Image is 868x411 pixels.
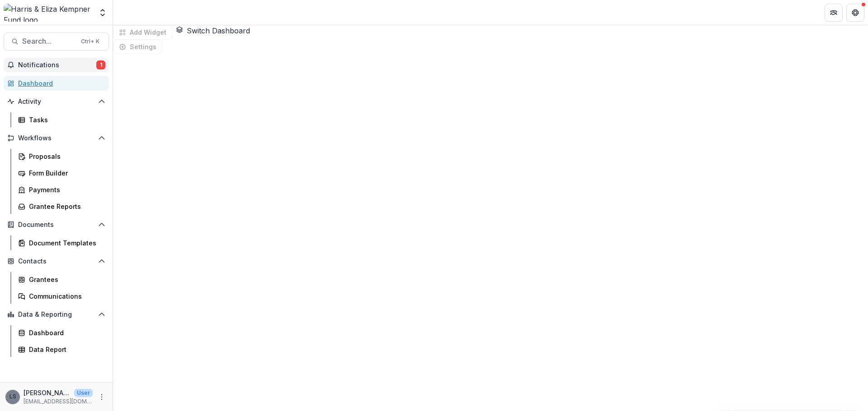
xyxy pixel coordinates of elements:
button: Open Documents [4,217,109,232]
a: Dashboard [4,76,109,91]
img: Harris & Eliza Kempner Fund logo [4,4,93,22]
button: Open entity switcher [96,4,109,22]
span: Workflows [18,134,94,142]
a: Communications [14,289,109,304]
a: Grantees [14,272,109,287]
div: Document Templates [29,238,102,248]
div: Grantee Reports [29,202,102,211]
div: Dashboard [29,328,102,337]
a: Dashboard [14,325,109,340]
span: Search... [22,37,75,46]
button: Add Widget [113,25,172,40]
span: Documents [18,221,94,229]
span: Data & Reporting [18,311,94,319]
button: Open Workflows [4,131,109,145]
p: [EMAIL_ADDRESS][DOMAIN_NAME] [24,397,93,406]
div: Dashboard [18,79,102,88]
a: Form Builder [14,166,109,180]
a: Payments [14,182,109,197]
span: Contacts [18,258,94,265]
a: Document Templates [14,236,109,250]
a: Grantee Reports [14,199,109,214]
p: User [74,389,93,397]
span: Notifications [18,61,96,69]
div: Tasks [29,115,102,125]
button: Open Activity [4,94,109,109]
button: Open Data & Reporting [4,307,109,322]
div: Payments [29,185,102,194]
div: Lauren Scott [9,394,16,400]
a: Tasks [14,112,109,127]
button: Settings [113,40,162,54]
p: [PERSON_NAME] [24,388,71,397]
div: Communications [29,291,102,301]
span: Activity [18,98,94,106]
button: Search... [4,32,109,51]
nav: breadcrumb [117,6,155,19]
div: Data Report [29,345,102,354]
div: Proposals [29,152,102,161]
div: Ctrl + K [79,37,101,46]
button: Get Help [846,4,864,22]
button: Open Contacts [4,254,109,268]
button: Partners [825,4,843,22]
a: Data Report [14,342,109,357]
div: Grantees [29,275,102,284]
button: Notifications1 [4,58,109,72]
div: Form Builder [29,168,102,178]
button: Switch Dashboard [176,25,250,36]
button: More [96,392,107,402]
span: 1 [96,60,105,69]
a: Proposals [14,149,109,164]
